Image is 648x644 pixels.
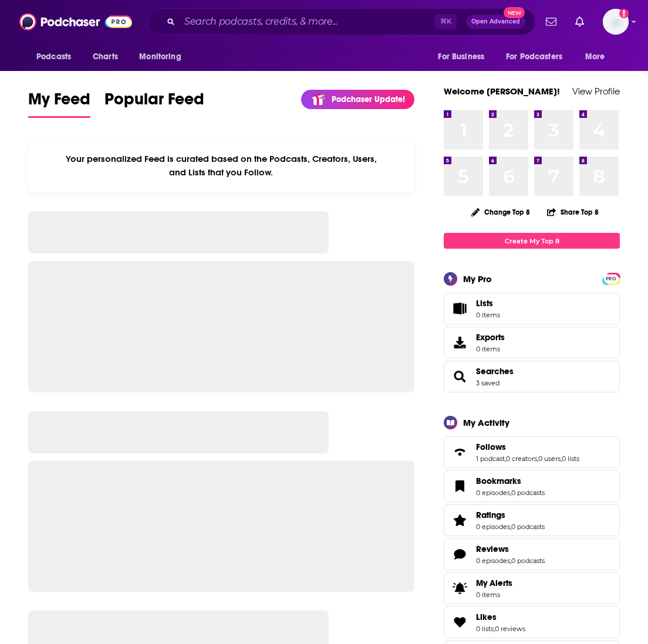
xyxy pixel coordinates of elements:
a: 0 podcasts [511,523,545,531]
button: Open AdvancedNew [466,15,525,29]
a: Reviews [448,546,471,562]
span: Lists [476,298,500,309]
span: , [494,625,495,633]
img: User Profile [603,9,629,35]
span: Reviews [444,538,620,570]
button: Show profile menu [603,9,629,35]
span: Lists [448,300,471,317]
button: open menu [131,46,196,68]
input: Search podcasts, credits, & more... [180,12,435,31]
span: Monitoring [139,49,181,65]
a: 1 podcast [476,455,505,463]
span: Ratings [476,510,505,520]
span: More [585,49,605,65]
a: PRO [604,274,618,283]
a: Lists [444,293,620,324]
a: 0 lists [562,455,579,463]
span: Exports [476,332,505,343]
span: Ratings [444,504,620,536]
a: Welcome [PERSON_NAME]! [444,86,560,97]
span: My Alerts [476,578,512,588]
a: 0 episodes [476,557,510,565]
span: Follows [476,442,506,452]
span: 0 items [476,311,500,319]
span: For Business [438,49,484,65]
a: Bookmarks [448,478,471,494]
a: View Profile [572,86,620,97]
a: My Alerts [444,572,620,604]
span: 0 items [476,591,512,599]
a: 0 episodes [476,489,510,497]
span: , [510,489,511,497]
span: Exports [448,334,471,351]
span: , [510,523,511,531]
span: PRO [604,274,618,283]
a: Show notifications dropdown [541,12,561,32]
span: For Podcasters [506,49,562,65]
a: Show notifications dropdown [571,12,589,32]
span: Likes [476,612,497,622]
a: 3 saved [476,379,500,387]
span: My Feed [28,89,90,116]
a: Charts [85,46,125,68]
svg: Add a profile image [619,9,629,18]
a: 0 podcasts [511,557,545,565]
a: Ratings [476,510,545,520]
span: , [561,455,562,463]
button: Share Top 8 [546,201,599,223]
span: , [510,557,511,565]
a: Follows [476,442,579,452]
span: , [537,455,538,463]
span: Charts [93,49,118,65]
button: open menu [28,46,86,68]
a: Searches [448,368,471,385]
a: Bookmarks [476,476,545,486]
button: open menu [577,46,620,68]
span: My Alerts [448,580,471,596]
a: 0 episodes [476,523,510,531]
span: ⌘ K [435,14,457,29]
div: Your personalized Feed is curated based on the Podcasts, Creators, Users, and Lists that you Follow. [28,139,414,192]
span: Logged in as sophiak [603,9,629,35]
div: My Activity [463,417,509,428]
span: Lists [476,298,493,309]
span: Follows [444,436,620,468]
a: Ratings [448,512,471,528]
span: Reviews [476,544,509,554]
span: Bookmarks [476,476,521,486]
a: 0 users [538,455,561,463]
a: Likes [448,614,471,631]
span: Likes [444,606,620,638]
span: Popular Feed [104,89,204,116]
a: Reviews [476,544,545,554]
button: Change Top 8 [464,205,537,219]
a: 0 reviews [495,625,525,633]
img: Podchaser - Follow, Share and Rate Podcasts [19,11,132,33]
a: 0 lists [476,625,494,633]
a: Exports [444,327,620,358]
p: Podchaser Update! [332,94,405,104]
a: Searches [476,366,514,377]
a: Create My Top 8 [444,233,620,249]
div: Search podcasts, credits, & more... [147,8,535,35]
button: open menu [498,46,579,68]
a: 0 creators [506,455,537,463]
span: Searches [444,361,620,392]
a: My Feed [28,89,90,118]
span: Bookmarks [444,470,620,502]
a: Likes [476,612,525,622]
span: 0 items [476,345,505,353]
span: New [504,7,525,18]
span: , [505,455,506,463]
a: Popular Feed [104,89,204,118]
button: open menu [430,46,499,68]
span: Open Advanced [471,19,520,25]
a: Follows [448,444,471,460]
a: 0 podcasts [511,489,545,497]
div: My Pro [463,273,492,284]
span: Podcasts [36,49,71,65]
